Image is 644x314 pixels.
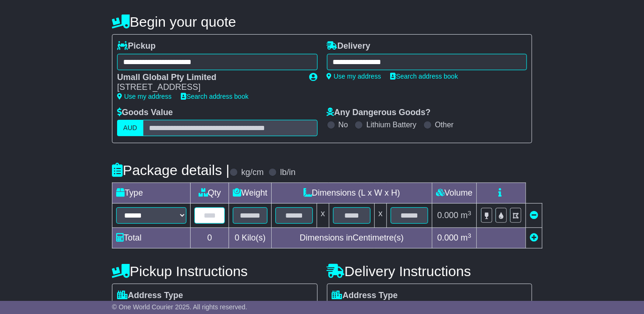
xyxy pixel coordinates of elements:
[229,228,272,248] td: Kilo(s)
[181,93,248,100] a: Search address book
[117,41,155,51] label: Pickup
[339,120,348,129] label: No
[327,263,532,279] h4: Delivery Instructions
[117,82,300,93] div: [STREET_ADDRESS]
[327,108,431,118] label: Any Dangerous Goods?
[117,73,300,83] div: Umall Global Pty Limited
[437,233,459,242] span: 0.000
[117,108,173,118] label: Goods Value
[112,183,191,204] td: Type
[374,204,386,228] td: x
[241,168,264,178] label: kg/cm
[437,211,459,220] span: 0.000
[461,211,472,220] span: m
[229,183,272,204] td: Weight
[191,183,229,204] td: Qty
[461,233,472,242] span: m
[280,168,296,178] label: lb/in
[117,93,171,100] a: Use my address
[468,232,472,239] sup: 3
[191,228,229,248] td: 0
[327,73,381,80] a: Use my address
[468,210,472,217] sup: 3
[271,183,432,204] td: Dimensions (L x W x H)
[432,183,476,204] td: Volume
[112,228,191,248] td: Total
[112,162,229,178] h4: Package details |
[530,233,538,242] a: Add new item
[327,41,370,51] label: Delivery
[332,291,398,301] label: Address Type
[117,291,183,301] label: Address Type
[366,120,416,129] label: Lithium Battery
[271,228,432,248] td: Dimensions in Centimetre(s)
[435,120,454,129] label: Other
[391,73,458,80] a: Search address book
[112,263,317,279] h4: Pickup Instructions
[112,14,532,29] h4: Begin your quote
[117,120,143,136] label: AUD
[530,211,538,220] a: Remove this item
[235,233,239,242] span: 0
[112,303,247,311] span: © One World Courier 2025. All rights reserved.
[317,204,329,228] td: x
